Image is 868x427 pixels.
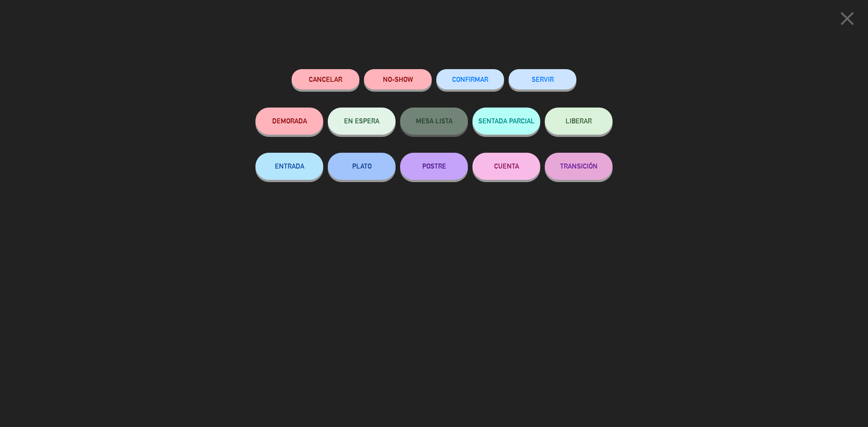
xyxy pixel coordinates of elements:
[255,108,323,135] button: DEMORADA
[400,108,468,135] button: MESA LISTA
[545,108,613,135] button: LIBERAR
[545,153,613,180] button: TRANSICIÓN
[509,69,576,89] button: SERVIR
[566,117,592,125] span: LIBERAR
[833,7,861,33] button: close
[436,69,504,89] button: CONFIRMAR
[472,153,540,180] button: CUENTA
[328,153,396,180] button: PLATO
[328,108,396,135] button: EN ESPERA
[255,153,323,180] button: ENTRADA
[364,69,432,89] button: NO-SHOW
[452,75,488,83] span: CONFIRMAR
[400,153,468,180] button: POSTRE
[836,7,859,30] i: close
[472,108,540,135] button: SENTADA PARCIAL
[292,69,359,89] button: Cancelar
